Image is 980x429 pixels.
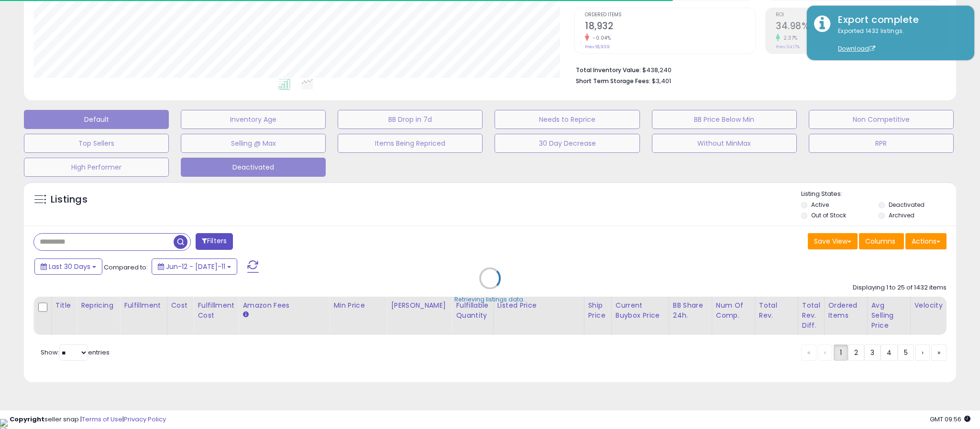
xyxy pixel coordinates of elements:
button: High Performer [24,158,169,177]
div: Retrieving listings data.. [454,295,526,303]
button: Top Sellers [24,134,169,153]
button: Non Competitive [809,110,954,129]
div: Exported 1432 listings. [831,27,967,54]
button: Without MinMax [652,134,797,153]
small: 2.37% [780,34,798,42]
b: Short Term Storage Fees: [576,77,650,85]
button: Default [24,110,169,129]
span: $3,401 [652,76,671,86]
small: Prev: 34.17% [776,44,800,50]
button: BB Drop in 7d [338,110,483,129]
button: Inventory Age [181,110,326,129]
button: Items Being Repriced [338,134,483,153]
span: ROI [776,12,946,18]
h2: 34.98% [776,21,946,33]
h2: 18,932 [585,21,755,33]
button: Selling @ Max [181,134,326,153]
li: $438,240 [576,64,939,75]
a: Privacy Policy [124,415,166,424]
button: Needs to Reprice [495,110,639,129]
div: Export complete [831,13,967,27]
small: -0.04% [589,34,611,42]
a: Download [838,44,875,53]
a: Terms of Use [82,415,122,424]
small: Prev: 18,939 [585,44,610,50]
span: Ordered Items [585,12,755,18]
b: Total Inventory Value: [576,66,641,74]
span: 2025-08-11 09:56 GMT [930,415,970,424]
strong: Copyright [10,415,44,424]
button: 30 Day Decrease [495,134,639,153]
button: BB Price Below Min [652,110,797,129]
button: Deactivated [181,158,326,177]
button: RPR [809,134,954,153]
